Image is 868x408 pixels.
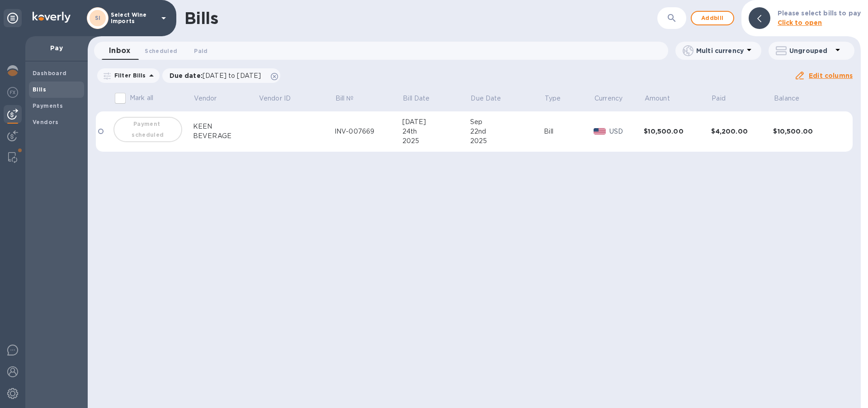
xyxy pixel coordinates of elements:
[645,94,682,103] span: Amount
[594,94,623,103] p: Currency
[33,43,80,53] p: Pay
[778,10,861,17] b: Please select bills to pay
[4,9,22,27] div: Unpin categories
[402,117,470,127] div: [DATE]
[544,127,594,136] div: Bill
[193,122,258,131] div: KEEN
[130,93,153,103] p: Mark all
[712,94,726,103] p: Paid
[111,72,146,79] p: Filter Bills
[111,12,156,24] p: Select Wine Imports
[471,94,501,103] p: Due Date
[711,127,774,136] div: $4,200.00
[203,72,261,79] span: [DATE] to [DATE]
[33,70,67,77] b: Dashboard
[691,11,734,25] button: Addbill
[403,94,429,103] p: Bill Date
[609,127,644,136] p: USD
[594,128,606,134] img: USD
[33,12,71,23] img: Logo
[259,94,302,103] span: Vendor ID
[645,94,670,103] p: Amount
[193,131,258,141] div: BEVERAGE
[402,136,470,146] div: 2025
[696,46,744,55] p: Multi currency
[335,94,354,103] p: Bill №
[194,94,217,103] p: Vendor
[809,72,853,79] u: Edit columns
[162,68,281,83] div: Due date:[DATE] to [DATE]
[335,94,366,103] span: Bill №
[545,94,573,103] span: Type
[470,136,544,146] div: 2025
[470,117,544,127] div: Sep
[145,46,177,56] span: Scheduled
[778,19,822,26] b: Click to open
[335,127,402,136] div: INV-007669
[33,102,63,109] b: Payments
[773,127,840,136] div: $10,500.00
[644,127,711,136] div: $10,500.00
[402,127,470,136] div: 24th
[95,14,101,21] b: SI
[712,94,737,103] span: Paid
[470,127,544,136] div: 22nd
[471,94,513,103] span: Due Date
[109,44,130,57] span: Inbox
[545,94,561,103] p: Type
[403,94,441,103] span: Bill Date
[789,46,832,55] p: Ungrouped
[699,13,726,24] span: Add bill
[7,87,18,98] img: Foreign exchange
[774,94,811,103] span: Balance
[194,94,229,103] span: Vendor
[774,94,799,103] p: Balance
[33,86,46,93] b: Bills
[33,119,59,125] b: Vendors
[194,46,208,56] span: Paid
[184,9,218,28] h1: Bills
[259,94,291,103] p: Vendor ID
[170,71,266,80] p: Due date :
